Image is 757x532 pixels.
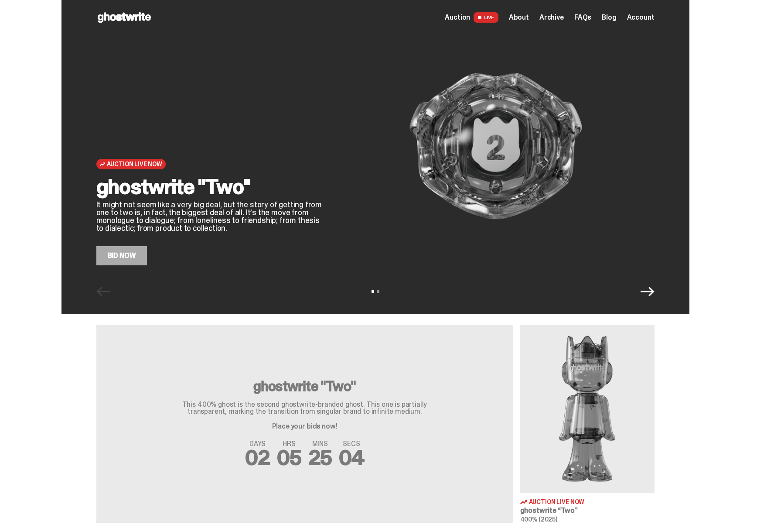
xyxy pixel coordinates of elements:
[96,176,323,197] h2: ghostwrite "Two"
[308,440,332,447] span: MINS
[445,14,470,21] span: Auction
[277,444,301,471] span: 05
[339,444,364,471] span: 04
[96,246,147,265] a: Bid Now
[337,27,655,265] img: ghostwrite "Two"
[445,12,498,23] a: Auction LIVE
[641,285,655,299] button: Next
[520,325,655,523] a: Two Auction Live Now
[509,14,529,21] a: About
[339,440,364,447] span: SECS
[165,423,444,430] p: Place your bids now!
[165,401,444,415] p: This 400% ghost is the second ghostwrite-branded ghost. This one is partially transparent, markin...
[520,515,557,523] span: 400% (2025)
[529,499,585,505] span: Auction Live Now
[474,12,498,23] span: LIVE
[245,444,270,471] span: 02
[539,14,564,21] a: Archive
[627,14,655,21] a: Account
[372,290,374,293] button: View slide 1
[245,440,270,447] span: DAYS
[520,507,655,514] h3: ghostwrite “Two”
[277,440,301,447] span: HRS
[96,201,323,232] p: It might not seem like a very big deal, but the story of getting from one to two is, in fact, the...
[520,325,655,493] img: Two
[107,161,162,168] span: Auction Live Now
[377,290,379,293] button: View slide 2
[308,444,332,471] span: 25
[165,379,444,393] h3: ghostwrite "Two"
[602,14,616,21] a: Blog
[574,14,591,21] a: FAQs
